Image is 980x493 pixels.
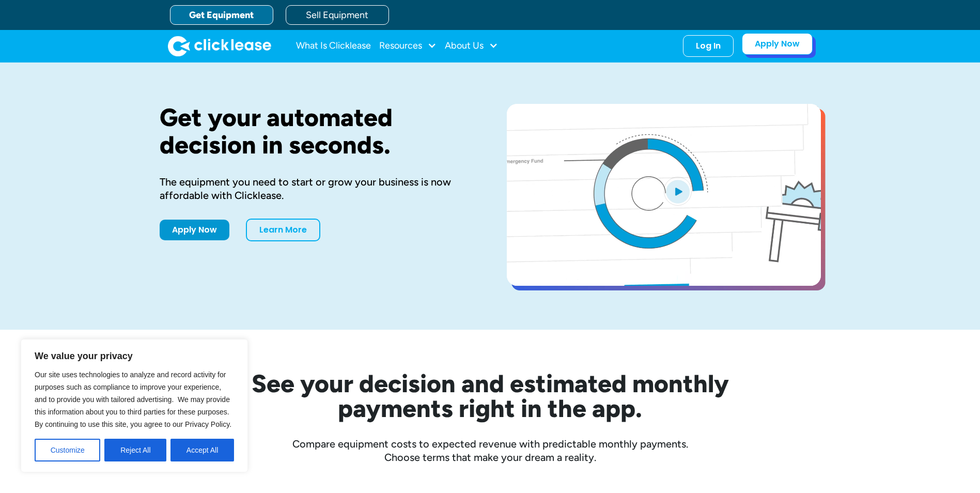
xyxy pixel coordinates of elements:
[21,339,248,472] div: We value your privacy
[296,36,371,56] a: What Is Clicklease
[445,36,498,56] div: About Us
[160,437,821,464] div: Compare equipment costs to expected revenue with predictable monthly payments. Choose terms that ...
[246,219,320,241] a: Learn More
[201,371,780,421] h2: See your decision and estimated monthly payments right in the app.
[507,104,821,286] a: open lightbox
[35,371,231,428] span: Our site uses technologies to analyze and record activity for purposes such as compliance to impr...
[742,33,813,55] a: Apply Now
[168,36,271,56] a: home
[168,36,271,56] img: Clicklease logo
[160,220,229,240] a: Apply Now
[35,350,234,362] p: We value your privacy
[286,5,389,25] a: Sell Equipment
[379,36,437,56] div: Resources
[160,175,474,202] div: The equipment you need to start or grow your business is now affordable with Clicklease.
[170,439,234,461] button: Accept All
[664,177,692,206] img: Blue play button logo on a light blue circular background
[104,439,166,461] button: Reject All
[696,41,721,51] div: Log In
[35,439,100,461] button: Customize
[160,104,474,159] h1: Get your automated decision in seconds.
[170,5,273,25] a: Get Equipment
